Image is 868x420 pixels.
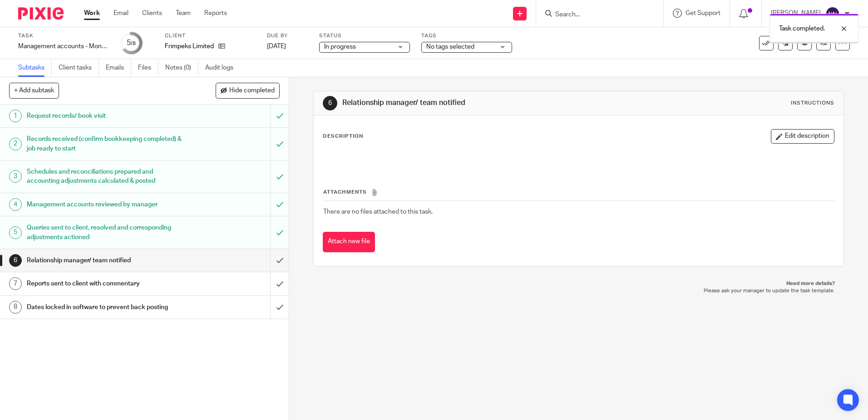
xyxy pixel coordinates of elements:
div: 8 [9,301,22,314]
p: Need more details? [322,280,834,287]
a: Files [138,59,158,77]
a: Audit logs [205,59,240,77]
a: Emails [106,59,131,77]
span: Attachments [323,190,367,195]
a: Subtasks [18,59,52,77]
h1: Relationship manager/ team notified [342,98,598,108]
a: Client tasks [59,59,99,77]
div: 1 [9,110,22,122]
label: Status [319,32,410,40]
div: 5 [127,38,136,48]
button: + Add subtask [9,83,59,98]
h1: Reports sent to client with commentary [27,277,183,290]
label: Tags [421,32,512,40]
h1: Relationship manager/ team notified [27,254,183,267]
a: Clients [142,9,162,18]
a: Email [113,9,128,18]
span: There are no files attached to this task. [323,209,433,215]
h1: Request records/ book visit [27,109,183,123]
small: /8 [131,41,136,46]
button: Attach new file [323,232,375,252]
a: Reports [204,9,227,18]
div: 6 [9,254,22,267]
div: 6 [323,96,337,110]
p: Description [323,133,363,140]
span: No tags selected [426,44,474,50]
div: 3 [9,170,22,183]
img: svg%3E [825,6,840,21]
label: Task [18,32,109,40]
h1: Queries sent to client, resolved and corresponding adjustments actioned [27,221,183,244]
div: 5 [9,226,22,239]
div: 4 [9,198,22,211]
a: Notes (0) [165,59,198,77]
p: Task completed. [779,24,825,33]
span: Hide completed [229,87,275,95]
a: Team [176,9,191,18]
h1: Records received (confirm bookkeeping completed) & job ready to start [27,132,183,155]
p: Frimpeks Limited [165,42,214,51]
div: 7 [9,277,22,290]
div: Management accounts - Monthly [18,42,109,51]
h1: Schedules and reconciliations prepared and accounting adjustments calculated & posted [27,165,183,188]
h1: Management accounts reviewed by manager [27,198,183,211]
button: Edit description [771,129,834,144]
p: Please ask your manager to update the task template. [322,287,834,295]
label: Due by [267,32,308,40]
button: Hide completed [216,83,280,98]
a: Work [84,9,100,18]
label: Client [165,32,256,40]
span: In progress [324,44,356,50]
span: [DATE] [267,43,286,50]
div: Instructions [791,100,834,107]
img: Pixie [18,7,64,20]
div: 2 [9,138,22,150]
h1: Dates locked in software to prevent back posting [27,300,183,314]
